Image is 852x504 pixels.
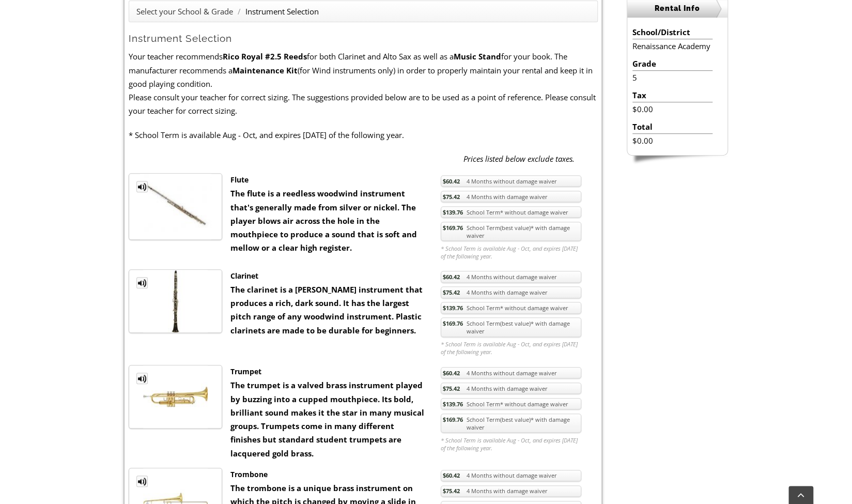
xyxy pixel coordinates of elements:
[441,206,581,218] a: $139.76School Term* without damage waiver
[463,154,575,164] em: Prices listed below exclude taxes.
[143,365,208,428] img: th_1fc34dab4bdaff02a3697e89cb8f30dd_1334255105TRUMP.jpg
[245,5,319,18] li: Instrument Selection
[442,208,462,216] span: $139.76
[136,373,148,384] a: MP3 Clip
[454,51,501,62] strong: Music Stand
[442,385,459,392] span: $75.42
[441,191,581,203] a: $75.424 Months with damage waiver
[129,90,598,118] p: Please consult your teacher for correct sizing. The suggestions provided below are to be used as ...
[441,485,581,497] a: $75.424 Months with damage waiver
[136,6,233,17] a: Select your School & Grade
[442,177,459,185] span: $60.42
[441,436,581,452] em: * School Term is available Aug - Oct, and expires [DATE] of the following year.
[129,128,598,142] p: * School Term is available Aug - Oct, and expires [DATE] of the following year.
[632,88,712,102] li: Tax
[442,400,462,408] span: $139.76
[136,181,148,192] a: MP3 Clip
[230,365,425,378] div: Trumpet
[442,471,459,479] span: $60.42
[230,380,424,458] strong: The trumpet is a valved brass instrument played by buzzing into a cupped mouthpiece. Its bold, br...
[230,188,416,253] strong: The flute is a reedless woodwind instrument that's generally made from silver or nickel. The play...
[632,134,712,147] li: $0.00
[632,102,712,116] li: $0.00
[442,304,462,312] span: $139.76
[441,317,581,337] a: $169.76School Term(best value)* with damage waiver
[441,367,581,379] a: $60.424 Months without damage waiver
[441,222,581,241] a: $169.76School Term(best value)* with damage waiver
[442,224,462,232] span: $169.76
[632,120,712,134] li: Total
[442,319,462,327] span: $169.76
[223,51,307,62] strong: Rico Royal #2.5 Reeds
[441,302,581,314] a: $139.76School Term* without damage waiver
[632,25,712,39] li: School/District
[627,156,728,165] img: sidebar-footer.png
[140,174,211,239] img: th_1fc34dab4bdaff02a3697e89cb8f30dd_1334771667FluteTM.jpg
[441,398,581,410] a: $139.76School Term* without damage waiver
[441,245,581,260] em: * School Term is available Aug - Oct, and expires [DATE] of the following year.
[441,383,581,394] a: $75.424 Months with damage waiver
[442,487,459,495] span: $75.42
[442,273,459,281] span: $60.42
[143,270,208,332] img: th_1fc34dab4bdaff02a3697e89cb8f30dd_1328556165CLAR.jpg
[441,470,581,482] a: $60.424 Months without damage waiver
[632,57,712,71] li: Grade
[442,369,459,377] span: $60.42
[632,71,712,84] li: 5
[441,286,581,298] a: $75.424 Months with damage waiver
[129,32,598,45] h2: Instrument Selection
[230,468,425,481] div: Trombone
[441,271,581,283] a: $60.424 Months without damage waiver
[235,6,243,17] span: /
[230,173,425,187] div: Flute
[441,414,581,433] a: $169.76School Term(best value)* with damage waiver
[441,340,581,356] em: * School Term is available Aug - Oct, and expires [DATE] of the following year.
[136,476,148,487] a: MP3 Clip
[441,175,581,187] a: $60.424 Months without damage waiver
[632,39,712,53] li: Renaissance Academy
[442,193,459,201] span: $75.42
[442,288,459,296] span: $75.42
[136,277,148,288] a: MP3 Clip
[442,416,462,423] span: $169.76
[230,284,422,335] strong: The clarinet is a [PERSON_NAME] instrument that produces a rich, dark sound. It has the largest p...
[230,269,425,283] div: Clarinet
[233,65,298,75] strong: Maintenance Kit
